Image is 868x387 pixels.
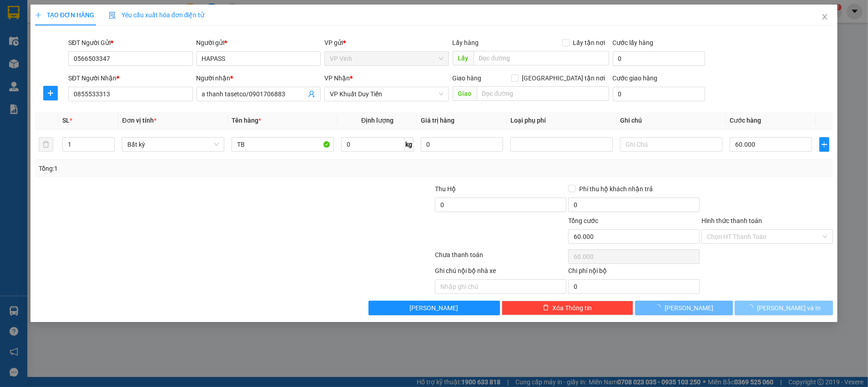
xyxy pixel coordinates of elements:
[122,117,156,124] span: Đơn vị tính
[39,164,335,174] div: Tổng: 1
[324,38,449,48] div: VP gửi
[757,303,821,313] span: [PERSON_NAME] và In
[35,11,94,19] span: TẠO ĐƠN HÀNG
[434,250,567,266] div: Chưa thanh toán
[453,51,474,65] span: Lấy
[502,301,633,315] button: deleteXóa Thông tin
[735,301,833,315] button: [PERSON_NAME] và In
[747,304,757,311] span: loading
[568,266,700,279] div: Chi phí nội bộ
[330,87,444,101] span: VP Khuất Duy Tiến
[613,39,654,46] label: Cước lấy hàng
[368,301,500,315] button: [PERSON_NAME]
[620,137,722,152] input: Ghi Chú
[665,303,713,313] span: [PERSON_NAME]
[11,66,86,81] b: GỬI : VP Vinh
[410,303,459,313] span: [PERSON_NAME]
[330,52,444,65] span: VP Vinh
[820,141,829,148] span: plus
[127,138,219,151] span: Bất kỳ
[435,185,456,193] span: Thu Hộ
[197,73,321,83] div: Người nhận
[453,86,477,101] span: Giao
[453,39,479,46] span: Lấy hàng
[435,279,566,294] input: Nhập ghi chú
[404,137,414,152] span: kg
[812,5,838,30] button: Close
[421,117,454,124] span: Giá trị hàng
[421,137,503,152] input: 0
[570,38,609,48] span: Lấy tận nơi
[701,217,762,224] label: Hình thức thanh toán
[197,38,321,48] div: Người gửi
[507,112,616,129] th: Loại phụ phí
[35,12,41,18] span: plus
[519,73,609,83] span: [GEOGRAPHIC_DATA] tận nơi
[232,137,334,152] input: VD: Bàn, Ghế
[11,11,57,57] img: logo.jpg
[613,74,658,82] label: Cước giao hàng
[44,89,57,97] span: plus
[435,266,566,279] div: Ghi chú nội bộ nhà xe
[85,34,380,45] li: Hotline: 02386655777, 02462925925, 0944789456
[453,74,482,82] span: Giao hàng
[616,112,726,129] th: Ghi chú
[109,11,205,19] span: Yêu cầu xuất hóa đơn điện tử
[613,87,705,101] input: Cước giao hàng
[62,117,70,124] span: SL
[613,51,705,66] input: Cước lấy hàng
[553,303,592,313] span: Xóa Thông tin
[635,301,733,315] button: [PERSON_NAME]
[68,38,193,48] div: SĐT Người Gửi
[232,117,261,124] span: Tên hàng
[109,12,116,19] img: icon
[543,304,549,312] span: delete
[39,137,53,152] button: delete
[474,51,609,65] input: Dọc đường
[308,90,315,98] span: user-add
[819,137,829,152] button: plus
[85,22,380,34] li: [PERSON_NAME], [PERSON_NAME]
[68,73,193,83] div: SĐT Người Nhận
[655,304,665,311] span: loading
[568,217,598,224] span: Tổng cước
[324,74,350,82] span: VP Nhận
[730,117,761,124] span: Cước hàng
[477,86,609,101] input: Dọc đường
[575,184,656,194] span: Phí thu hộ khách nhận trả
[361,117,394,124] span: Định lượng
[43,86,58,100] button: plus
[821,13,828,20] span: close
